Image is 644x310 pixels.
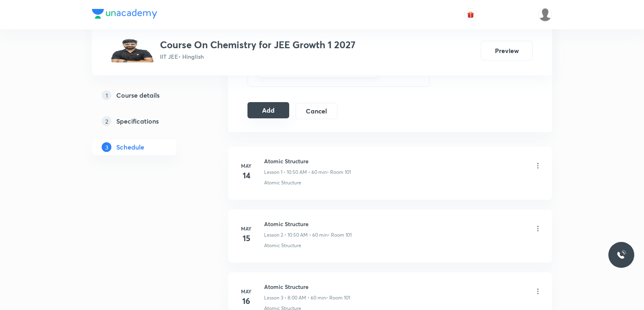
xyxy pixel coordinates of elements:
[264,179,301,186] p: Atomic Structure
[264,242,301,249] p: Atomic Structure
[264,220,352,228] h6: Atomic Structure
[326,294,350,301] p: • Room 101
[328,231,352,239] p: • Room 101
[238,288,254,295] h6: May
[160,52,356,61] p: IIT JEE • Hinglish
[327,169,351,176] p: • Room 101
[102,142,111,152] p: 3
[160,39,356,51] h3: Course On Chemistry for JEE Growth 1 2027
[238,232,254,244] h4: 15
[238,225,254,232] h6: May
[296,103,337,119] button: Cancel
[238,295,254,307] h4: 16
[116,142,144,152] h5: Schedule
[92,9,157,21] a: Company Logo
[264,282,350,291] h6: Atomic Structure
[102,116,111,126] p: 2
[116,116,159,126] h5: Specifications
[92,113,202,129] a: 2Specifications
[238,169,254,182] h4: 14
[264,294,326,301] p: Lesson 3 • 8:00 AM • 60 min
[238,162,254,169] h6: May
[264,169,327,176] p: Lesson 1 • 10:50 AM • 60 min
[247,102,289,118] button: Add
[464,8,477,21] button: avatar
[111,39,154,62] img: 9b3c183c868046f59037808ac3d5262c.jpg
[481,41,533,60] button: Preview
[92,87,202,103] a: 1Course details
[616,250,626,260] img: ttu
[467,11,474,18] img: avatar
[116,90,160,100] h5: Course details
[102,90,111,100] p: 1
[92,9,157,19] img: Company Logo
[538,8,552,21] img: Arvind Bhargav
[264,231,328,239] p: Lesson 2 • 10:50 AM • 60 min
[264,157,351,165] h6: Atomic Structure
